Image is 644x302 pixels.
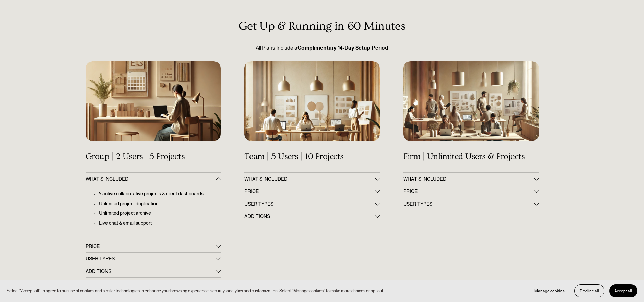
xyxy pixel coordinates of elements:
[244,185,380,198] button: PRICE
[86,269,216,274] span: ADDITIONS
[86,243,216,249] span: PRICE
[244,173,380,185] button: WHAT'S INCLUDED
[86,20,559,33] h3: Get Up & Running in 60 Minutes
[529,284,570,297] button: Manage cookies
[244,152,380,162] h4: Team | 5 Users | 10 Projects
[614,288,632,293] span: Accept all
[297,45,388,51] strong: Complimentary 14-Day Setup Period
[580,288,599,293] span: Decline all
[244,201,375,207] span: USER TYPES
[244,189,375,194] span: PRICE
[86,173,221,185] button: WHAT'S INCLUDED
[86,265,221,277] button: ADDITIONS
[574,284,604,297] button: Decline all
[403,176,534,182] span: WHAT’S INCLUDED
[86,240,221,252] button: PRICE
[86,176,216,182] span: WHAT'S INCLUDED
[403,185,539,198] button: PRICE
[403,198,539,210] button: USER TYPES
[99,200,221,208] p: Unlimited project duplication
[534,288,565,293] span: Manage cookies
[244,176,375,182] span: WHAT'S INCLUDED
[86,253,221,265] button: USER TYPES
[403,189,534,194] span: PRICE
[7,287,384,294] p: Select “Accept all” to agree to our use of cookies and similar technologies to enhance your brows...
[86,44,559,52] p: All Plans Include a
[99,210,221,217] p: Unlimited project archive
[244,210,380,223] button: ADDITIONS
[244,214,375,219] span: ADDITIONS
[244,198,380,210] button: USER TYPES
[403,173,539,185] button: WHAT’S INCLUDED
[86,185,221,240] div: WHAT'S INCLUDED
[403,152,539,162] h4: Firm | Unlimited Users & Projects
[86,152,221,162] h4: Group | 2 Users | 5 Projects
[99,190,221,198] p: 5 active collaborative projects & client dashboards
[609,284,637,297] button: Accept all
[99,219,221,227] p: Live chat & email support
[403,201,534,207] span: USER TYPES
[86,256,216,261] span: USER TYPES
